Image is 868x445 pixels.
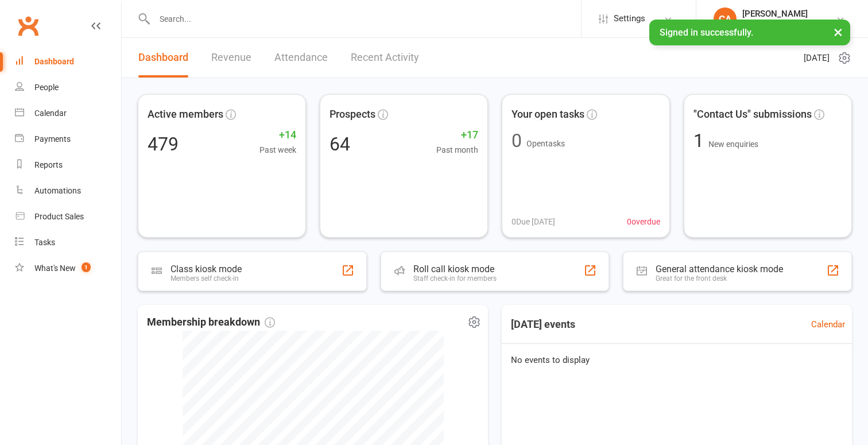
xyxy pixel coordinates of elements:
[15,75,121,100] a: People
[15,126,121,152] a: Payments
[497,344,857,376] div: No events to display
[330,135,350,153] div: 64
[148,135,179,153] div: 479
[436,127,478,144] span: +17
[614,6,645,32] span: Settings
[34,109,67,118] div: Calendar
[34,83,59,92] div: People
[15,100,121,126] a: Calendar
[34,212,84,221] div: Product Sales
[170,264,242,274] div: Class kiosk mode
[436,144,478,156] span: Past month
[413,264,497,274] div: Roll call kiosk mode
[660,27,753,38] span: Signed in successfully.
[82,262,91,272] span: 1
[413,274,497,283] div: Staff check-in for members
[34,264,76,273] div: What's New
[15,256,121,281] a: What's New1
[627,215,660,228] span: 0 overdue
[34,238,55,247] div: Tasks
[211,38,251,78] a: Revenue
[274,38,328,78] a: Attendance
[693,106,812,123] span: "Contact Us" submissions
[15,178,121,204] a: Automations
[526,139,565,148] span: Open tasks
[714,7,737,30] div: CA
[351,38,419,78] a: Recent Activity
[15,204,121,230] a: Product Sales
[511,131,522,150] div: 0
[34,160,63,169] div: Reports
[151,11,581,27] input: Search...
[502,314,584,335] h3: [DATE] events
[15,49,121,75] a: Dashboard
[259,127,296,144] span: +14
[742,19,822,29] div: Training Grounds Gym
[15,230,121,256] a: Tasks
[828,20,848,44] button: ×
[804,51,830,65] span: [DATE]
[811,318,845,331] a: Calendar
[708,140,758,149] span: New enquiries
[742,9,822,19] div: [PERSON_NAME]
[34,186,81,195] div: Automations
[259,144,296,156] span: Past week
[330,106,375,123] span: Prospects
[147,314,275,331] span: Membership breakdown
[14,11,42,40] a: Clubworx
[148,106,223,123] span: Active members
[693,130,708,152] span: 1
[170,274,242,283] div: Members self check-in
[656,274,783,283] div: Great for the front desk
[511,106,584,123] span: Your open tasks
[138,38,188,78] a: Dashboard
[15,152,121,178] a: Reports
[34,134,71,144] div: Payments
[511,215,555,228] span: 0 Due [DATE]
[34,57,74,66] div: Dashboard
[656,264,783,274] div: General attendance kiosk mode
